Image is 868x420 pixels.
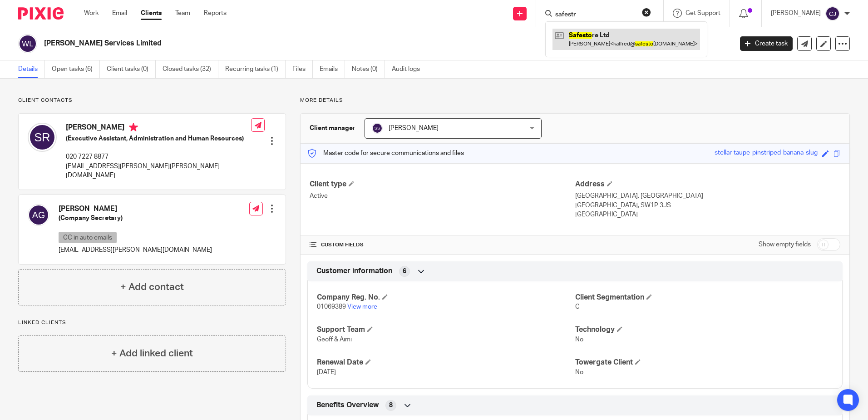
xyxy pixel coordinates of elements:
span: Geoff & Aimi [317,336,352,343]
p: 020 7227 8877 [66,152,251,161]
p: [GEOGRAPHIC_DATA], SW1P 3JS [575,201,840,210]
img: svg%3E [18,34,37,53]
img: svg%3E [28,123,57,152]
h4: Client Segmentation [575,293,833,302]
button: Clear [642,8,651,17]
p: Active [310,191,575,200]
p: CC in auto emails [59,232,117,243]
p: More details [300,97,850,104]
input: Search [554,11,636,19]
a: Clients [141,9,162,18]
a: Team [175,9,190,18]
p: [GEOGRAPHIC_DATA], [GEOGRAPHIC_DATA] [575,191,840,200]
span: No [575,336,583,343]
span: [PERSON_NAME] [389,125,439,131]
span: No [575,369,583,375]
h4: [PERSON_NAME] [59,204,212,214]
a: Emails [320,60,345,78]
a: Notes (0) [352,60,385,78]
span: Get Support [686,10,720,16]
h4: [PERSON_NAME] [66,123,251,134]
h4: Technology [575,325,833,335]
p: [PERSON_NAME] [771,9,821,18]
span: Benefits Overview [316,400,379,410]
a: Reports [204,9,227,18]
div: stellar-taupe-pinstriped-banana-slug [715,148,818,159]
a: Details [18,60,45,78]
h5: (Company Secretary) [59,214,212,223]
p: [EMAIL_ADDRESS][PERSON_NAME][PERSON_NAME][DOMAIN_NAME] [66,162,251,180]
span: 8 [389,401,393,410]
a: Create task [740,36,793,51]
p: [EMAIL_ADDRESS][PERSON_NAME][DOMAIN_NAME] [59,245,212,255]
span: 01069389 [317,304,346,310]
h4: + Add linked client [111,346,193,360]
h3: Client manager [310,124,355,133]
a: Work [84,9,99,18]
h5: (Executive Assistant, Administration and Human Resources) [66,134,251,143]
a: Recurring tasks (1) [225,60,286,78]
h4: Client type [310,180,575,189]
h4: Company Reg. No. [317,293,575,302]
h4: CUSTOM FIELDS [310,241,575,249]
span: [DATE] [317,369,336,375]
img: svg%3E [28,204,49,226]
a: Closed tasks (32) [163,60,218,78]
i: Primary [129,123,138,132]
h4: + Add contact [120,280,184,294]
a: Client tasks (0) [107,60,156,78]
p: Linked clients [18,319,286,326]
a: Files [292,60,313,78]
h4: Address [575,180,840,189]
a: Audit logs [392,60,427,78]
a: Email [112,9,127,18]
img: svg%3E [372,123,383,134]
h4: Renewal Date [317,358,575,367]
h4: Towergate Client [575,358,833,367]
h2: [PERSON_NAME] Services Limited [44,39,590,48]
span: C [575,304,580,310]
p: Client contacts [18,97,286,104]
img: svg%3E [825,6,840,21]
span: Customer information [316,266,392,276]
span: 6 [403,267,406,276]
p: [GEOGRAPHIC_DATA] [575,210,840,219]
p: Master code for secure communications and files [307,149,464,158]
a: View more [347,304,377,310]
a: Open tasks (6) [52,60,100,78]
img: Pixie [18,7,64,20]
label: Show empty fields [759,240,811,249]
h4: Support Team [317,325,575,335]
